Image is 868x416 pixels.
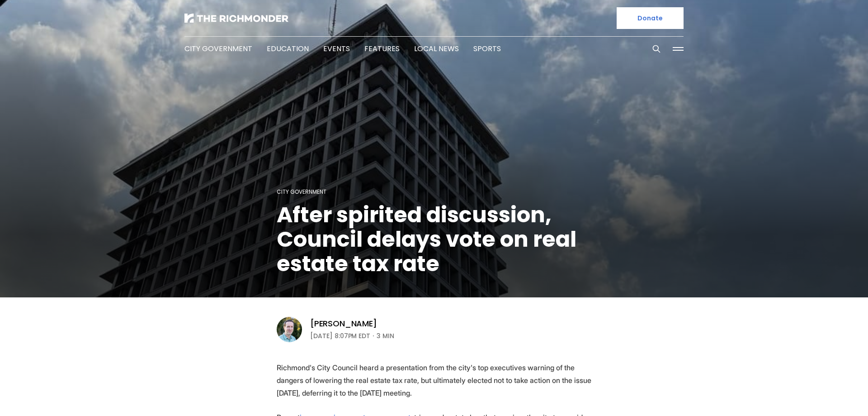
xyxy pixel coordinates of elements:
img: The Richmonder [184,14,288,23]
h1: After spirited discussion, Council delays vote on real estate tax rate [277,203,591,276]
img: Michael Phillips [277,317,302,342]
a: [PERSON_NAME] [310,318,377,329]
a: Local News [414,43,459,54]
a: Donate [617,7,684,29]
a: Events [323,43,350,54]
a: Features [364,43,400,54]
p: Richmond's City Council heard a presentation from the city's top executives warning of the danger... [277,361,591,399]
time: [DATE] 8:07PM EDT [310,330,370,341]
iframe: portal-trigger [821,372,868,416]
a: City Government [277,188,326,196]
span: 3 min [377,330,394,341]
button: Search this site [650,42,663,56]
a: City Government [184,43,252,54]
a: Education [267,43,309,54]
a: Sports [473,43,501,54]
